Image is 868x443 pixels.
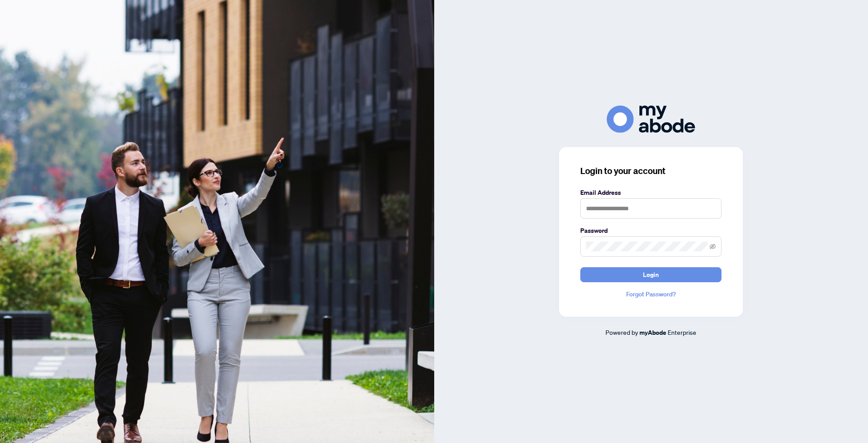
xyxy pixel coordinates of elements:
span: Enterprise [668,328,696,336]
span: Login [643,268,659,282]
label: Email Address [580,188,721,197]
img: ma-logo [607,106,695,133]
a: myAbode [639,328,666,337]
button: Login [580,267,721,282]
a: Forgot Password? [580,289,721,299]
label: Password [580,226,721,235]
span: Powered by [605,328,638,336]
span: eye-invisible [710,243,716,250]
h3: Login to your account [580,165,721,177]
